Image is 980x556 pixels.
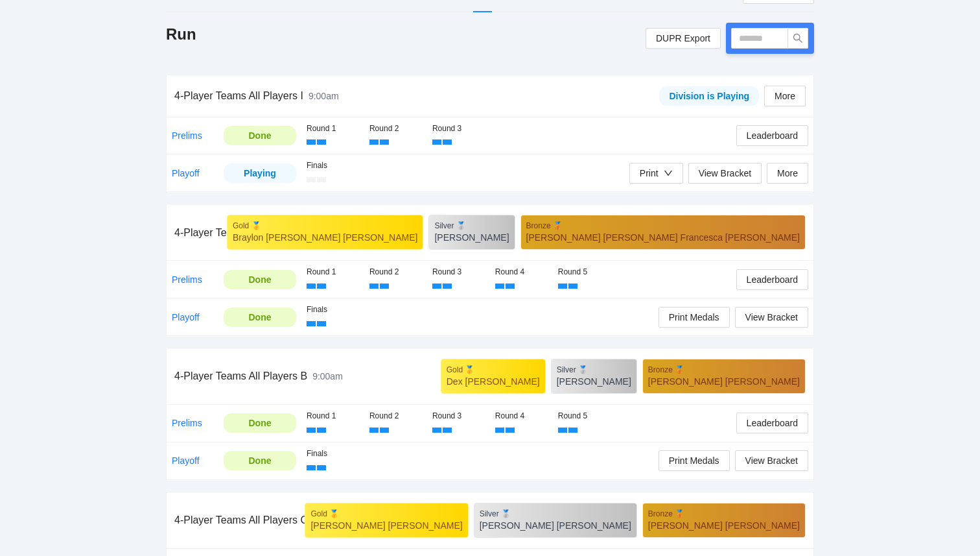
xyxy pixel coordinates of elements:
div: Done [233,453,286,468]
button: Print Medals [659,450,730,471]
span: View Bracket [745,310,798,324]
div: [PERSON_NAME] [PERSON_NAME] [480,519,631,532]
div: Round 1 [307,123,359,135]
div: [PERSON_NAME] [PERSON_NAME] [648,375,800,388]
div: Dex [PERSON_NAME] [447,375,540,388]
div: Silver 🥈 [557,365,631,375]
button: Print Medals [659,307,730,328]
div: Division is Playing [669,89,749,103]
div: [PERSON_NAME] [PERSON_NAME] Francesca [PERSON_NAME] [526,231,800,244]
button: View Bracket [735,307,808,328]
span: 4-Player Teams All Players C [174,514,308,526]
div: [PERSON_NAME] [PERSON_NAME] [648,519,800,532]
a: Prelims [172,130,202,141]
span: DUPR Export [656,29,710,48]
span: 4-Player Teams All Players I [174,90,303,101]
div: Gold 🥇 [233,221,418,231]
div: Silver 🥈 [480,509,631,519]
div: Round 4 [495,266,548,278]
div: Round 2 [369,266,422,278]
span: down [664,169,673,178]
span: 9:00am [312,371,343,381]
span: Leaderboard [747,416,798,430]
div: Round 3 [432,123,485,135]
div: Playing [233,166,286,180]
span: View Bracket [745,453,798,468]
div: Done [233,128,286,143]
div: Round 2 [369,410,422,422]
button: More [764,86,806,106]
h1: Run [166,24,196,45]
div: Round 2 [369,123,422,135]
span: Print Medals [669,453,719,468]
button: View Bracket [688,163,762,184]
span: 4-Player Teams All Players A [174,227,307,238]
div: Print [640,166,659,180]
span: 4-Player Teams All Players B [174,370,307,381]
a: Playoff [172,168,200,178]
div: Round 5 [558,266,611,278]
button: Leaderboard [736,413,808,433]
button: Print [629,163,683,184]
div: Bronze 🥉 [648,509,800,519]
span: Leaderboard [747,272,798,287]
span: 9:00am [309,91,339,101]
button: Leaderboard [736,269,808,290]
a: Prelims [172,418,202,428]
div: Done [233,310,286,324]
span: Leaderboard [747,128,798,143]
button: More [767,163,808,184]
a: Prelims [172,274,202,285]
div: Done [233,272,286,287]
span: search [788,33,808,43]
div: [PERSON_NAME] [PERSON_NAME] [310,519,462,532]
a: Playoff [172,312,200,322]
span: View Bracket [699,166,751,180]
div: Round 4 [495,410,548,422]
button: search [787,28,808,49]
div: Done [233,416,286,430]
span: Print Medals [669,310,719,324]
a: DUPR Export [646,28,721,49]
div: Round 3 [432,410,485,422]
div: [PERSON_NAME] [557,375,631,388]
div: Bronze 🥉 [526,221,800,231]
div: Round 5 [558,410,611,422]
div: Bronze 🥉 [648,365,800,375]
div: Finals [307,160,344,172]
div: [PERSON_NAME] [434,231,509,244]
div: Silver 🥈 [434,221,509,231]
div: Gold 🥇 [310,509,462,519]
span: More [775,89,795,103]
div: Round 1 [307,410,359,422]
div: Round 1 [307,266,359,278]
div: Finals [307,304,348,316]
a: Playoff [172,455,200,466]
button: Leaderboard [736,125,808,146]
button: View Bracket [735,450,808,471]
div: Round 3 [432,266,485,278]
div: Finals [307,448,348,460]
div: Gold 🥇 [447,365,540,375]
span: More [777,166,798,180]
div: Braylon [PERSON_NAME] [PERSON_NAME] [233,231,418,244]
